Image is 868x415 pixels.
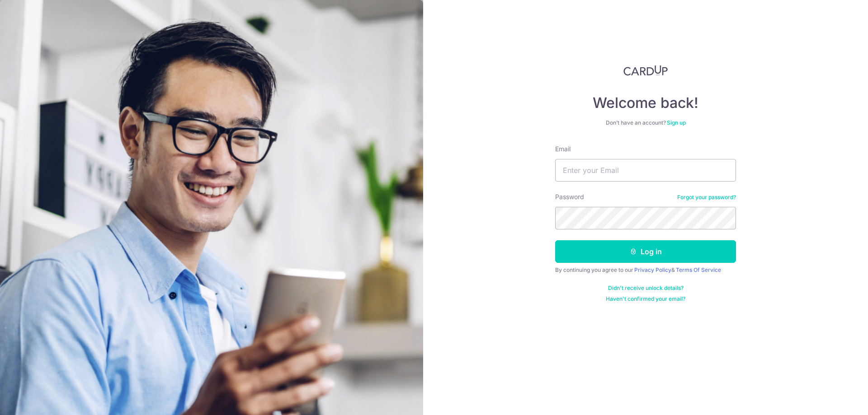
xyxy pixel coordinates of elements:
label: Password [555,192,584,201]
div: By continuing you agree to our & [555,266,736,274]
img: CardUp Logo [623,65,668,76]
button: Log in [555,240,736,263]
h4: Welcome back! [555,94,736,112]
a: Sign up [667,119,686,126]
a: Privacy Policy [634,266,671,273]
a: Didn't receive unlock details? [608,284,684,292]
a: Haven't confirmed your email? [606,295,685,303]
a: Terms Of Service [676,266,721,273]
a: Forgot your password? [677,194,736,201]
label: Email [555,145,571,154]
input: Enter your Email [555,159,736,182]
div: Don’t have an account? [555,119,736,126]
